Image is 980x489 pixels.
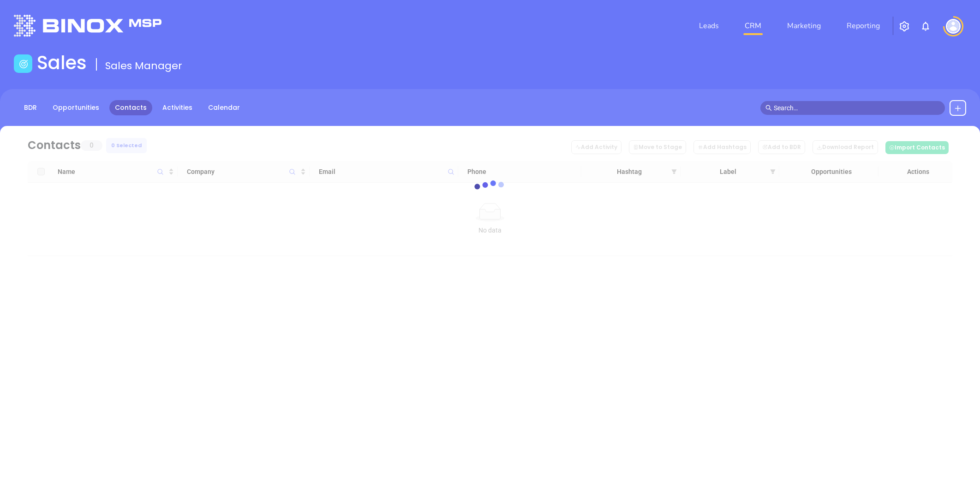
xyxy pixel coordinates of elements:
span: search [765,105,772,111]
span: Sales Manager [105,59,182,73]
a: Calendar [203,100,245,115]
a: Contacts [109,100,152,115]
a: Reporting [843,17,884,35]
h1: Sales [37,52,87,74]
a: BDR [18,100,42,115]
a: Opportunities [47,100,105,115]
a: Activities [157,100,198,115]
img: iconNotification [920,21,931,32]
input: Search… [774,103,940,113]
a: Marketing [783,17,825,35]
img: logo [14,15,161,36]
img: iconSetting [899,21,910,32]
img: user [946,19,961,34]
a: Leads [695,17,723,35]
a: CRM [741,17,765,35]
